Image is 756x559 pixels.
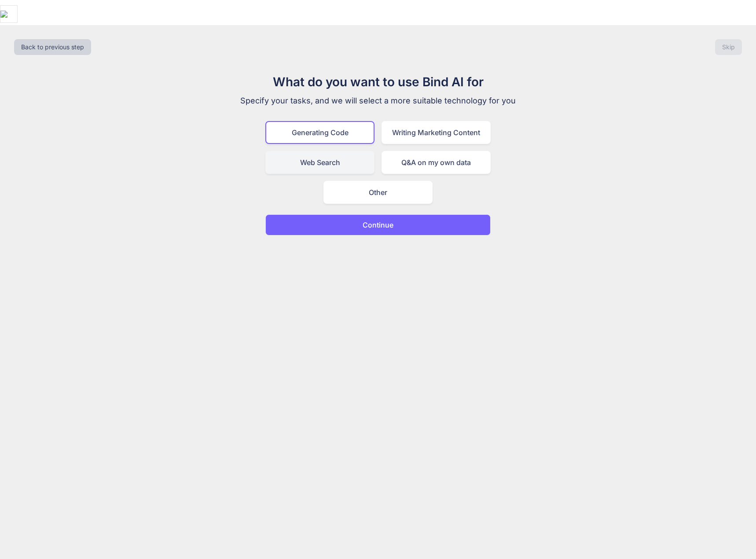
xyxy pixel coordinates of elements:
div: Web Search [265,151,374,174]
div: Generating Code [265,121,374,144]
button: Back to previous step [14,39,91,55]
button: Continue [265,214,491,235]
div: Q&A on my own data [382,151,491,174]
p: Specify your tasks, and we will select a more suitable technology for you [230,95,526,107]
button: Skip [715,39,742,55]
h1: What do you want to use Bind AI for [230,73,526,91]
div: Writing Marketing Content [382,121,491,144]
div: Other [323,181,433,204]
p: Continue [363,220,393,230]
